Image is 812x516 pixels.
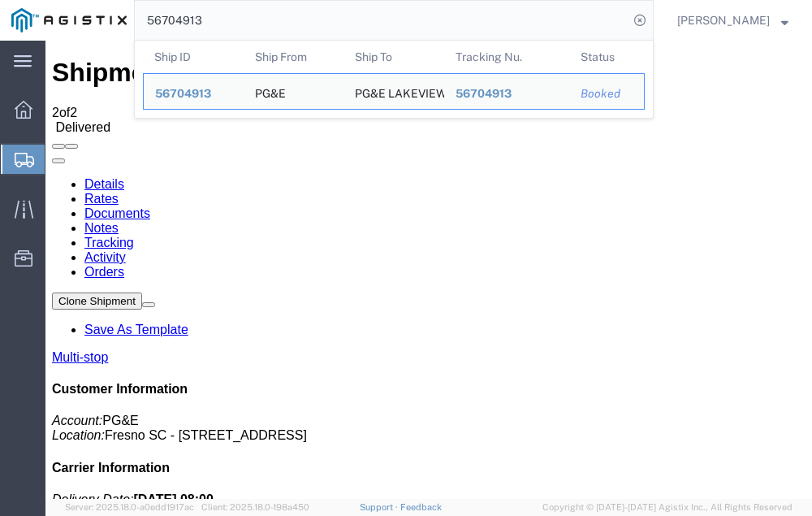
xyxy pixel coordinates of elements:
i: Delivery Date: [6,452,88,466]
iframe: FS Legacy Container [45,41,812,499]
span: PG&E [57,373,93,387]
span: Copyright © [DATE]-[DATE] Agistix Inc., All Rights Reserved [542,501,793,514]
input: Search for shipment number, reference number [135,1,628,40]
i: Location: [6,388,59,401]
th: Ship ID [143,41,244,73]
a: Support [360,502,400,512]
table: Search Results [143,41,653,118]
button: [PERSON_NAME] [676,11,789,30]
span: Client: 2025.18.0-198a450 [201,502,309,512]
div: 56704913 [155,85,232,102]
div: PG&E [255,74,286,109]
a: Feedback [400,502,442,512]
th: Ship From [244,41,344,73]
th: Tracking Nu. [444,41,570,73]
span: 56704913 [155,87,211,100]
span: Server: 2025.18.0-a0edd1917ac [65,502,194,512]
b: [DATE] 08:00 [88,452,167,466]
th: Status [569,41,645,73]
img: logo [11,8,127,33]
span: Neil Coehlo [677,11,770,29]
div: 56704913 [456,85,559,102]
span: 56704913 [456,87,512,100]
div: PG&E LAKEVIEW SUB [355,74,433,109]
div: Booked [581,85,633,102]
h4: Carrier Information [6,420,760,435]
th: Ship To [343,41,444,73]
